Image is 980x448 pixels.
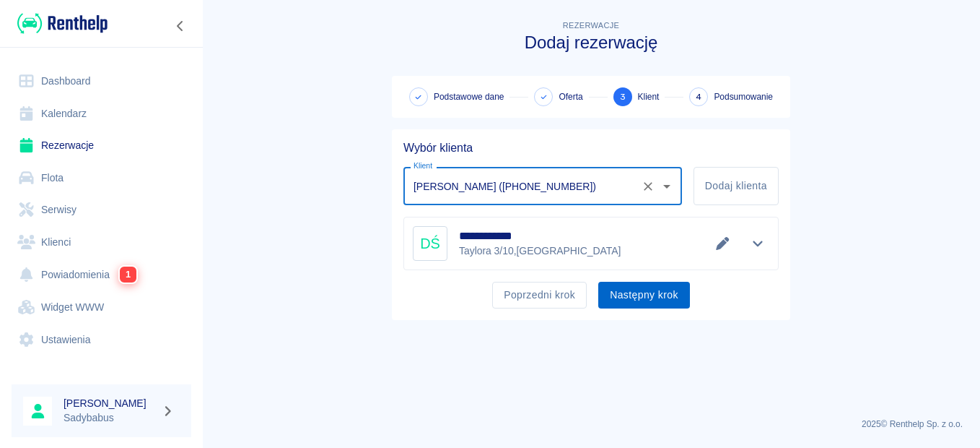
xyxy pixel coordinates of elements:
[746,233,770,254] button: Pokaż szczegóły
[219,418,963,431] p: 2025 © Renthelp Sp. z o.o.
[12,194,191,226] a: Serwisy
[434,90,504,103] span: Podstawowe dane
[17,12,108,35] img: Renthelp logo
[657,176,677,197] button: Otwórz
[12,162,191,194] a: Flota
[12,258,191,291] a: Powiadomienia1
[12,129,191,162] a: Rezerwacje
[12,12,108,35] a: Renthelp logo
[120,267,136,283] span: 1
[598,282,690,309] button: Następny krok
[492,282,587,309] button: Poprzedni krok
[696,90,701,105] span: 4
[559,90,582,103] span: Oferta
[414,160,432,171] label: Klient
[12,65,191,98] a: Dashboard
[170,17,191,35] button: Zwiń nawigację
[403,141,779,155] h5: Wybór klienta
[711,233,735,254] button: Edytuj dane
[638,176,658,197] button: Wyczyść
[694,167,779,205] button: Dodaj klienta
[459,244,621,259] p: Taylora 3/10 , [GEOGRAPHIC_DATA]
[12,98,191,130] a: Kalendarz
[64,396,156,410] h6: [PERSON_NAME]
[620,90,626,105] span: 3
[392,33,790,53] h3: Dodaj rezerwację
[12,291,191,324] a: Widget WWW
[714,90,773,103] span: Podsumowanie
[12,324,191,356] a: Ustawienia
[12,226,191,259] a: Klienci
[638,90,660,103] span: Klient
[64,410,156,426] p: Sadybabus
[413,226,447,261] div: DŚ
[563,21,619,30] span: Rezerwacje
